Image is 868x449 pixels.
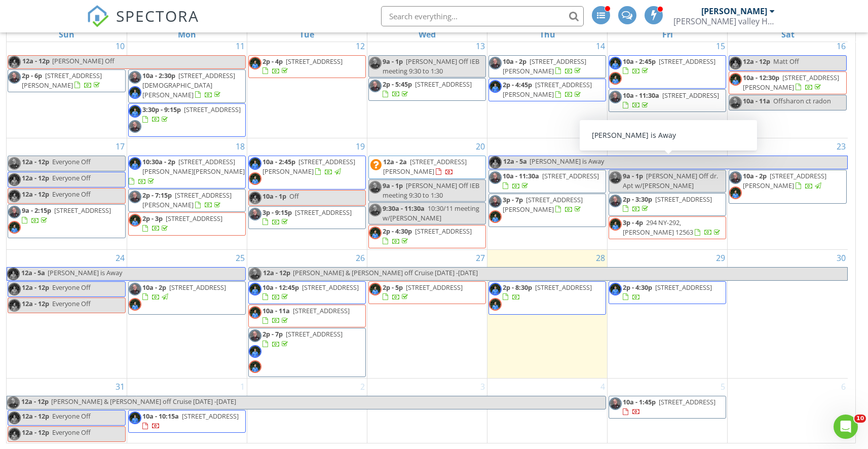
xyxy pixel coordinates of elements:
[383,80,412,89] span: 2p - 5:45p
[623,218,643,227] span: 3p - 4p
[8,190,21,202] img: img_6857.jpg
[262,283,359,302] a: 10a - 12:45p [STREET_ADDRESS]
[114,38,127,54] a: Go to August 10, 2025
[383,283,403,292] span: 2p - 5p
[367,138,487,249] td: Go to August 20, 2025
[369,80,382,92] img: screenshot_20241030_105159_gallery.jpg
[609,281,726,304] a: 2p - 4:30p [STREET_ADDRESS]
[22,190,49,199] span: 12a - 12p
[728,249,848,378] td: Go to August 30, 2025
[488,170,606,193] a: 10a - 11:30a [STREET_ADDRESS]
[623,283,712,302] a: 2p - 4:30p [STREET_ADDRESS]
[383,157,467,176] span: [STREET_ADDRESS][PERSON_NAME]
[114,379,127,395] a: Go to August 31, 2025
[129,214,141,227] img: img_6857.jpg
[474,38,487,54] a: Go to August 13, 2025
[354,250,367,266] a: Go to August 26, 2025
[114,138,127,155] a: Go to August 17, 2025
[22,157,49,166] span: 12a - 12p
[52,157,91,166] span: Everyone Off
[779,27,797,42] a: Saturday
[503,80,592,99] span: [STREET_ADDRESS][PERSON_NAME]
[489,195,502,208] img: screenshot_20241030_105159_gallery.jpg
[302,283,359,292] span: [STREET_ADDRESS]
[249,306,261,319] img: img_6857.jpg
[8,206,21,218] img: screenshot_20241030_105159_gallery.jpg
[609,91,622,103] img: screenshot_20241030_105159_gallery.jpg
[729,170,847,203] a: 10a - 2p [STREET_ADDRESS][PERSON_NAME]
[406,283,463,292] span: [STREET_ADDRESS]
[166,214,222,223] span: [STREET_ADDRESS]
[623,218,693,237] span: 294 NY-292, [PERSON_NAME] 12563
[129,157,245,185] a: 10:30a - 2p [STREET_ADDRESS][PERSON_NAME][PERSON_NAME]
[655,195,712,204] span: [STREET_ADDRESS]
[142,214,222,233] a: 2p - 3p [STREET_ADDRESS]
[129,86,141,99] img: img_6870.jpg
[142,191,232,209] span: [STREET_ADDRESS][PERSON_NAME]
[248,328,366,377] a: 2p - 7p [STREET_ADDRESS]
[594,38,607,54] a: Go to August 14, 2025
[22,206,51,215] span: 9a - 2:15p
[247,38,367,138] td: Go to August 12, 2025
[249,345,261,358] img: img_6870.jpg
[369,57,382,69] img: screenshot_20241030_105159_gallery.jpg
[714,38,727,54] a: Go to August 15, 2025
[623,171,643,180] span: 9a - 1p
[262,329,343,348] a: 2p - 7p [STREET_ADDRESS]
[128,156,246,189] a: 10:30a - 2p [STREET_ADDRESS][PERSON_NAME][PERSON_NAME]
[184,105,241,114] span: [STREET_ADDRESS]
[7,249,127,378] td: Go to August 24, 2025
[383,157,467,176] a: 12a - 2a [STREET_ADDRESS][PERSON_NAME]
[487,138,608,249] td: Go to August 21, 2025
[729,96,742,109] img: screenshot_20241030_105159_gallery.jpg
[535,283,592,292] span: [STREET_ADDRESS]
[839,379,848,395] a: Go to September 6, 2025
[623,397,715,416] a: 10a - 1:45p [STREET_ADDRESS]
[7,38,127,138] td: Go to August 10, 2025
[142,283,166,292] span: 10a - 2p
[489,156,502,169] img: img_6870.jpg
[609,218,622,231] img: img_6857.jpg
[57,27,77,42] a: Sunday
[7,379,127,443] td: Go to August 31, 2025
[608,379,728,443] td: Go to September 5, 2025
[262,268,291,280] span: 12a - 12p
[662,91,719,100] span: [STREET_ADDRESS]
[51,397,236,406] span: [PERSON_NAME] & [PERSON_NAME] off Cruise [DATE] -[DATE]
[659,57,715,66] span: [STREET_ADDRESS]
[52,173,91,182] span: Everyone Off
[367,379,487,443] td: Go to September 3, 2025
[127,38,247,138] td: Go to August 11, 2025
[417,27,438,42] a: Wednesday
[262,306,290,315] span: 10a - 11a
[249,157,261,170] img: img_6870.jpg
[249,360,261,373] img: img_6857.jpg
[383,181,403,190] span: 9a - 1p
[729,171,742,184] img: screenshot_20241030_105159_gallery.jpg
[609,216,726,239] a: 3p - 4p 294 NY-292, [PERSON_NAME] 12563
[249,192,261,204] img: img_6857.jpg
[609,396,726,419] a: 10a - 1:45p [STREET_ADDRESS]
[383,204,479,222] span: 10:30/11 meeting w/[PERSON_NAME]
[182,411,239,421] span: [STREET_ADDRESS]
[127,379,247,443] td: Go to September 1, 2025
[8,428,21,440] img: img_6857.jpg
[249,172,261,185] img: img_6857.jpg
[262,192,286,201] span: 10a - 1p
[743,73,839,92] span: [STREET_ADDRESS][PERSON_NAME]
[21,268,46,280] span: 12a - 5a
[743,57,770,66] span: 12a - 12p
[743,96,770,105] span: 10a - 11a
[128,212,246,235] a: 2p - 3p [STREET_ADDRESS]
[743,171,767,180] span: 10a - 2p
[503,156,527,169] span: 12a - 5a
[286,57,343,66] span: [STREET_ADDRESS]
[503,283,592,302] a: 2p - 8:30p [STREET_ADDRESS]
[773,57,799,66] span: Matt Off
[22,56,50,68] span: 12a - 12p
[598,379,607,395] a: Go to September 4, 2025
[489,210,502,223] img: img_6857.jpg
[87,14,199,35] a: SPECTORA
[238,379,247,395] a: Go to September 1, 2025
[773,96,831,105] span: Offsharon ct radon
